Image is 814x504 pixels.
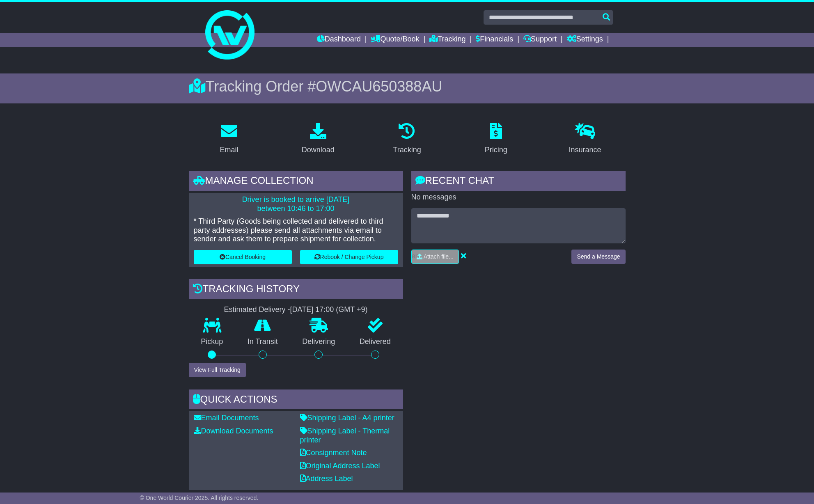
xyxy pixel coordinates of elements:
[194,414,259,422] a: Email Documents
[300,427,390,444] a: Shipping Label - Thermal printer
[194,427,273,435] a: Download Documents
[300,449,367,457] a: Consignment Note
[194,195,398,213] p: Driver is booked to arrive [DATE] between 10:46 to 17:00
[567,33,603,47] a: Settings
[189,363,246,377] button: View Full Tracking
[189,78,626,95] div: Tracking Order #
[371,33,419,47] a: Quote/Book
[569,144,601,156] div: Insurance
[388,120,426,158] a: Tracking
[189,305,403,314] div: Estimated Delivery -
[523,33,557,47] a: Support
[411,171,626,193] div: RECENT CHAT
[300,462,380,470] a: Original Address Label
[290,305,368,314] div: [DATE] 17:00 (GMT +9)
[300,250,398,264] button: Rebook / Change Pickup
[571,250,625,264] button: Send a Message
[296,120,340,158] a: Download
[235,337,290,346] p: In Transit
[290,337,348,346] p: Delivering
[214,120,243,158] a: Email
[302,144,335,156] div: Download
[194,217,398,244] p: * Third Party (Goods being collected and delivered to third party addresses) please send all atta...
[564,120,607,158] a: Insurance
[317,33,361,47] a: Dashboard
[189,389,403,412] div: Quick Actions
[411,193,626,202] p: No messages
[485,144,507,156] div: Pricing
[316,78,442,95] span: OWCAU650388AU
[140,495,259,501] span: © One World Courier 2025. All rights reserved.
[194,250,292,264] button: Cancel Booking
[429,33,465,47] a: Tracking
[189,171,403,193] div: Manage collection
[479,120,513,158] a: Pricing
[189,279,403,301] div: Tracking history
[347,337,403,346] p: Delivered
[189,337,236,346] p: Pickup
[476,33,513,47] a: Financials
[393,144,421,156] div: Tracking
[220,144,238,156] div: Email
[300,474,353,483] a: Address Label
[300,414,394,422] a: Shipping Label - A4 printer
